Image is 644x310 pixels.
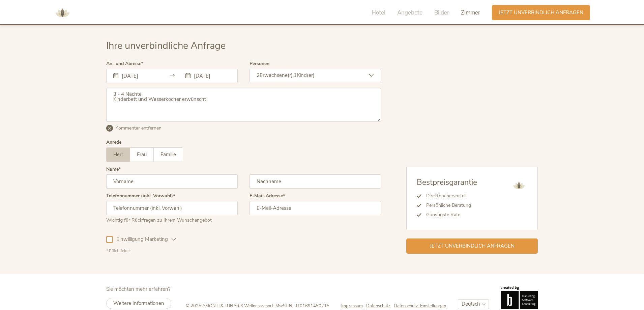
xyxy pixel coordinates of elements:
a: Weitere Informationen [106,298,171,309]
input: Anreise [120,73,158,79]
span: Jetzt unverbindlich anfragen [430,243,515,250]
span: Datenschutz [366,303,390,309]
div: * Pflichtfelder [106,248,381,254]
span: Ihre unverbindliche Anfrage [106,39,226,52]
a: Datenschutz-Einstellungen [394,303,446,309]
label: An- und Abreise [106,61,143,66]
span: Kind(er) [297,72,315,79]
span: Jetzt unverbindlich anfragen [499,9,583,16]
a: AMONTI & LUNARIS Wellnessresort [52,10,72,15]
div: Wichtig für Rückfragen zu Ihrem Wunschangebot [106,215,238,224]
label: Telefonnummer (inkl. Vorwahl) [106,194,175,198]
span: Familie [160,151,176,158]
li: Direktbuchervorteil [421,191,477,201]
span: Herr [113,151,123,158]
span: MwSt-Nr. IT01691450215 [275,303,329,309]
span: Frau [137,151,147,158]
li: Persönliche Beratung [421,201,477,210]
a: Impressum [341,303,366,309]
span: Hotel [372,9,385,17]
span: Zimmer [461,9,480,17]
div: Anrede [106,140,121,145]
span: 1 [294,72,297,79]
label: Personen [250,61,269,66]
span: Impressum [341,303,363,309]
span: Bilder [434,9,449,17]
span: Einwilligung Marketing [113,236,171,243]
input: Abreise [192,73,231,79]
span: 2 [257,72,260,79]
span: - [273,303,275,309]
input: Vorname [106,174,238,189]
label: Name [106,167,121,172]
input: E-Mail-Adresse [250,201,381,215]
img: AMONTI & LUNARIS Wellnessresort [510,177,527,194]
span: © 2025 AMONTI & LUNARIS Wellnessresort [186,303,273,309]
span: Bestpreisgarantie [417,177,477,188]
label: E-Mail-Adresse [250,194,285,198]
img: Brandnamic GmbH | Leading Hospitality Solutions [501,286,538,309]
span: Kommentar entfernen [115,125,162,132]
span: Erwachsene(r), [260,72,294,79]
input: Nachname [250,174,381,189]
span: Angebote [397,9,422,17]
img: AMONTI & LUNARIS Wellnessresort [52,3,72,23]
span: Sie möchten mehr erfahren? [106,286,171,292]
input: Telefonnummer (inkl. Vorwahl) [106,201,238,215]
span: Weitere Informationen [113,300,164,307]
li: Günstigste Rate [421,210,477,220]
a: Datenschutz [366,303,394,309]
